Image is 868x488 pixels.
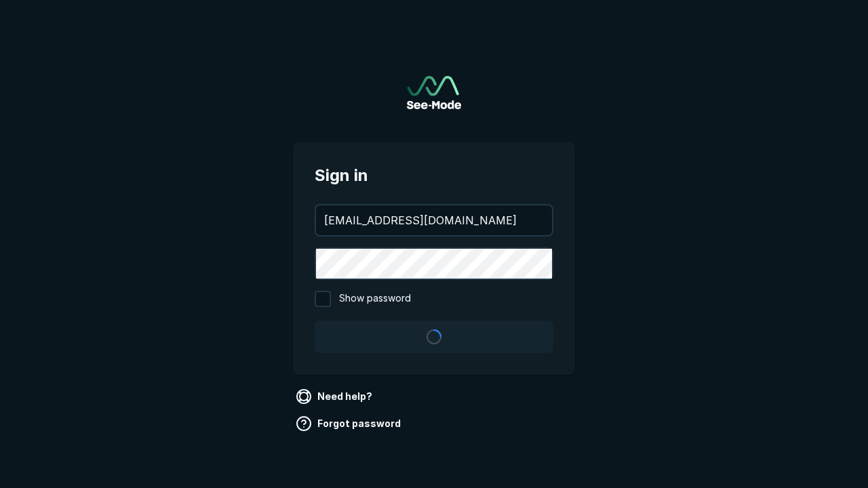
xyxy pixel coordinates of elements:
input: your@email.com [316,205,552,235]
span: Sign in [315,163,553,188]
img: See-Mode Logo [407,76,461,109]
a: Go to sign in [407,76,461,109]
a: Forgot password [293,413,406,434]
span: Show password [339,291,411,307]
a: Need help? [293,386,378,407]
